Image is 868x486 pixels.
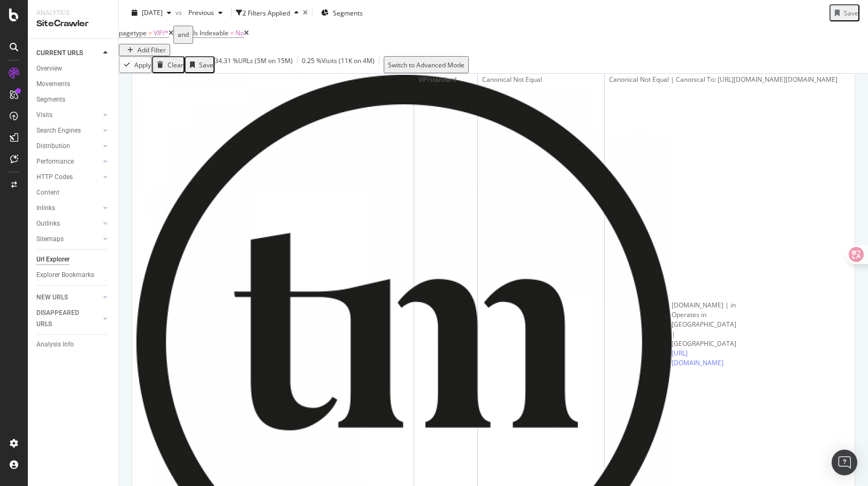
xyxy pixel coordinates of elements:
[302,56,375,73] div: 0.25 % Visits ( 11K on 4M )
[119,56,152,73] button: Apply
[36,269,94,281] div: Explorer Bookmarks
[317,4,367,21] button: Segments
[36,254,70,265] div: Url Explorer
[235,28,244,37] span: No
[138,45,166,55] div: Add Filter
[36,156,100,167] a: Performance
[36,94,65,105] div: Segments
[215,56,293,73] div: 34.31 % URLs ( 5M on 15M )
[36,292,100,303] a: NEW URLS
[36,156,74,167] div: Performance
[36,234,100,245] a: Sitemaps
[36,63,111,74] a: Overview
[154,28,169,37] span: VIP/*
[832,450,857,475] div: Open Intercom Messenger
[844,8,858,17] div: Save
[36,339,74,350] div: Analysis Info
[36,307,90,330] div: DISAPPEARED URLS
[36,307,100,330] a: DISAPPEARED URLS
[199,60,214,70] div: Save
[185,56,215,73] button: Save
[184,4,227,21] button: Previous
[418,75,473,84] div: VIP/standard
[36,110,100,121] a: Visits
[36,9,110,18] div: Analytics
[388,60,465,70] div: Switch to Advanced Mode
[36,79,111,90] a: Movements
[36,63,62,74] div: Overview
[230,28,234,37] span: =
[36,48,100,59] a: CURRENT URLS
[36,203,100,214] a: Inlinks
[36,18,110,30] div: SiteCrawler
[609,75,850,84] div: Canonical Not Equal | Canonical To: [URL][DOMAIN_NAME][DOMAIN_NAME]
[152,56,185,73] button: Clear
[36,292,68,303] div: NEW URLS
[178,27,189,42] div: and
[303,10,308,16] div: times
[36,187,59,198] div: Content
[36,94,111,105] a: Segments
[148,28,152,37] span: =
[36,339,111,350] a: Analysis Info
[36,172,73,183] div: HTTP Codes
[36,203,55,214] div: Inlinks
[176,8,184,17] span: vs
[384,56,469,73] button: Switch to Advanced Mode
[36,218,60,229] div: Outlinks
[36,125,100,136] a: Search Engines
[36,172,100,183] a: HTTP Codes
[672,349,724,367] a: [URL][DOMAIN_NAME]
[829,4,859,21] button: Save
[173,26,193,44] button: and
[36,187,111,198] a: Content
[193,28,229,37] span: Is Indexable
[36,218,100,229] a: Outlinks
[167,60,184,70] div: Clear
[142,8,163,17] span: 2025 Sep. 8th
[36,79,70,90] div: Movements
[184,8,214,17] span: Previous
[36,141,100,152] a: Distribution
[36,234,64,245] div: Sitemaps
[36,48,83,59] div: CURRENT URLS
[672,300,736,349] div: [DOMAIN_NAME] | in Operates in [GEOGRAPHIC_DATA] | [GEOGRAPHIC_DATA]
[36,254,111,265] a: Url Explorer
[36,125,81,136] div: Search Engines
[242,8,290,17] div: 2 Filters Applied
[36,141,70,152] div: Distribution
[236,4,303,21] button: 2 Filters Applied
[119,44,170,56] button: Add Filter
[36,269,111,281] a: Explorer Bookmarks
[127,4,176,21] button: [DATE]
[134,60,151,70] div: Apply
[333,8,363,17] span: Segments
[119,28,147,37] span: pagetype
[36,110,52,121] div: Visits
[482,75,600,84] div: Canonical Not Equal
